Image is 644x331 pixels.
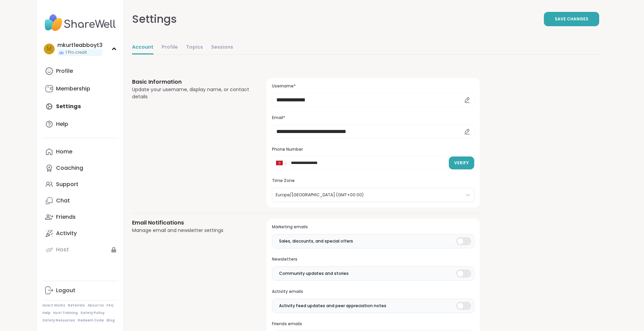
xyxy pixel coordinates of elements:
div: Friends [56,213,76,221]
div: Host [56,246,69,253]
a: Help [42,311,51,315]
span: Sales, discounts, and special offers [279,238,353,244]
a: Chat [42,193,118,209]
h3: Friends emails [272,321,474,327]
h3: Activity emails [272,289,474,295]
a: Support [42,176,118,193]
button: Verify [449,156,474,169]
a: Blog [107,318,115,323]
div: Update your username, display name, or contact details [132,86,251,100]
div: Profile [56,67,73,75]
div: Help [56,120,68,128]
div: Membership [56,85,90,93]
a: About Us [88,303,104,308]
span: Community updates and stories [279,270,349,277]
div: Logout [56,287,75,294]
a: Friends [42,209,118,225]
img: ShareWell Nav Logo [42,11,118,35]
div: Support [56,181,78,188]
div: Home [56,148,72,155]
h3: Username* [272,83,474,89]
h3: Basic Information [132,78,251,86]
div: Coaching [56,164,83,172]
a: Topics [186,41,203,54]
a: Profile [162,41,178,54]
h3: Email Notifications [132,219,251,227]
h3: Time Zone [272,178,474,184]
span: Verify [454,160,469,166]
a: Profile [42,63,118,79]
a: Redeem Code [78,318,104,323]
a: Safety Resources [42,318,75,323]
div: mkurt1eabboyt3 [57,42,103,49]
h3: Email* [272,115,474,121]
a: Membership [42,81,118,97]
span: 1 Pro credit [66,50,87,55]
a: Referrals [68,303,85,308]
a: Activity [42,225,118,242]
a: Account [132,41,153,54]
a: Sessions [211,41,233,54]
a: Host [42,242,118,258]
div: Chat [56,197,70,204]
div: Activity [56,230,77,237]
button: Save Changes [544,12,599,26]
span: m [47,45,52,53]
h3: Marketing emails [272,224,474,230]
h3: Newsletters [272,256,474,262]
a: Host Training [53,311,78,315]
a: How It Works [42,303,65,308]
span: Save Changes [555,16,588,22]
a: Home [42,144,118,160]
a: Safety Policy [80,311,105,315]
div: Manage email and newsletter settings [132,227,251,234]
div: Settings [132,11,177,27]
a: Logout [42,282,118,299]
a: Help [42,116,118,132]
h3: Phone Number [272,147,474,152]
a: Coaching [42,160,118,176]
a: FAQ [107,303,114,308]
span: Activity Feed updates and peer appreciation notes [279,303,386,309]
